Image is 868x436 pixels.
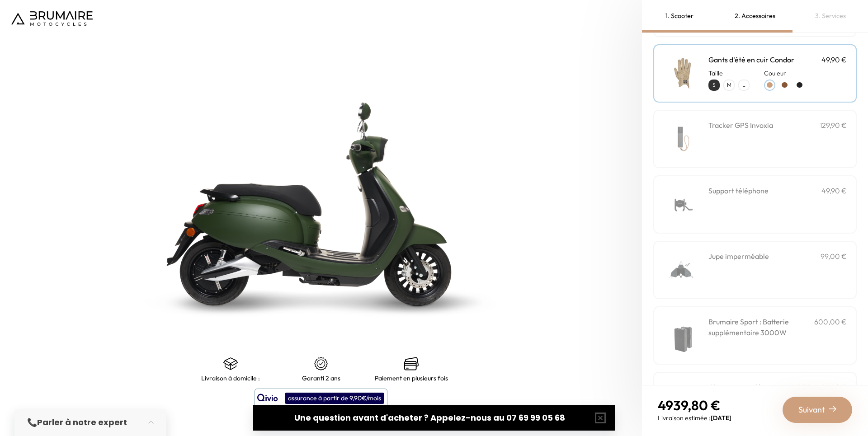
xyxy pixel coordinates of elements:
[314,356,328,371] img: certificat-de-garantie.png
[201,375,260,382] p: Livraison à domicile :
[764,69,805,78] p: Couleur
[708,382,819,393] h3: Chargeur supplémentaire 3000W
[821,251,847,262] p: 99,00 €
[223,356,238,371] img: shipping.png
[820,120,847,131] p: 129,90 €
[739,80,749,90] p: L
[663,120,702,158] img: Tracker GPS Invoxia
[709,80,719,90] p: S
[663,316,702,355] img: Brumaire Sport : Batterie supplémentaire 3000W
[663,54,702,93] img: Gants d'été en cuir Condor
[814,316,847,338] p: 600,00 €
[11,11,93,26] img: Logo de Brumaire
[820,382,847,393] p: 129,90 €
[663,251,702,289] img: Jupe imperméable
[708,120,773,131] h3: Tracker GPS Invoxia
[663,185,702,224] img: Support téléphone
[663,382,702,420] img: Chargeur supplémentaire 3000W
[829,405,836,413] img: right-arrow-2.png
[257,393,278,403] img: logo qivio
[285,393,384,404] div: assurance à partir de 9,90€/mois
[658,413,731,422] p: Livraison estimée :
[708,251,769,262] h3: Jupe imperméable
[708,185,769,196] h3: Support téléphone
[724,80,734,90] p: M
[708,316,814,338] h3: Brumaire Sport : Batterie supplémentaire 3000W
[375,375,448,382] p: Paiement en plusieurs fois
[821,54,847,65] p: 49,90 €
[658,397,731,413] p: 4939,80 €
[708,54,794,65] h3: Gants d'été en cuir Condor
[404,356,419,371] img: credit-cards.png
[821,185,847,196] p: 49,90 €
[708,69,750,78] p: Taille
[255,389,387,408] button: assurance à partir de 9,90€/mois
[798,403,825,416] span: Suivant
[711,414,731,422] span: [DATE]
[302,375,340,382] p: Garanti 2 ans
